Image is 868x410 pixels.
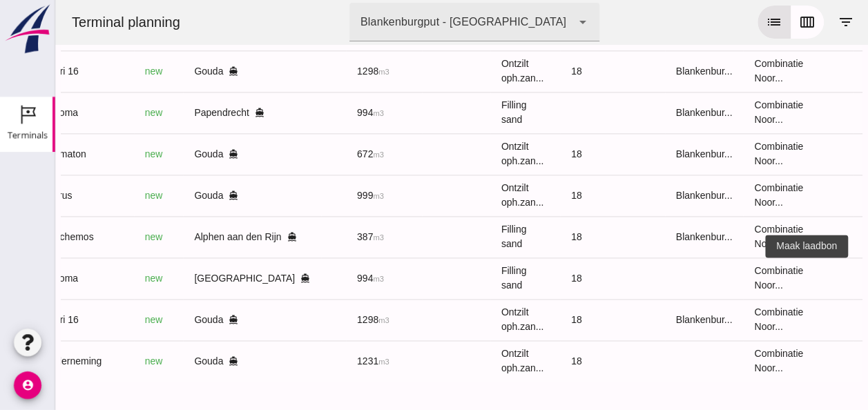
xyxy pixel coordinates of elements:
td: 994 [291,92,367,133]
small: m3 [318,233,329,242]
td: Blankenbur... [610,50,688,92]
small: m3 [318,109,329,117]
td: Blankenbur... [610,175,688,216]
div: Gouda [139,354,255,369]
i: directions_boat [173,66,183,76]
i: directions_boat [173,315,183,324]
td: Blankenbur... [610,133,688,175]
i: list [711,14,727,30]
td: 18 [505,133,610,175]
img: logo-small.a267ee39.svg [3,3,52,55]
td: Combinatie Noor... [688,299,773,340]
td: Blankenbur... [610,92,688,133]
i: directions_boat [173,149,183,159]
i: calendar_view_week [744,14,760,30]
td: Combinatie Noor... [688,216,773,257]
div: Gouda [139,64,255,79]
div: [GEOGRAPHIC_DATA] [139,271,255,286]
td: Combinatie Noor... [688,133,773,175]
small: m3 [323,358,334,366]
td: Filling sand [435,257,505,299]
td: new [79,216,128,257]
td: Combinatie Noor... [688,175,773,216]
td: Combinatie Noor... [688,92,773,133]
td: 994 [291,257,367,299]
small: m3 [318,150,329,159]
td: Ontzilt oph.zan... [435,175,505,216]
td: new [79,257,128,299]
i: directions_boat [173,191,183,200]
td: 18 [505,340,610,382]
td: new [79,133,128,175]
td: Ontzilt oph.zan... [435,299,505,340]
i: directions_boat [173,356,183,366]
td: new [79,340,128,382]
td: Combinatie Noor... [688,50,773,92]
div: Gouda [139,313,255,327]
td: 1231 [291,340,367,382]
i: directions_boat [245,273,255,283]
i: account_circle [14,371,41,399]
td: 18 [505,216,610,257]
td: Filling sand [435,92,505,133]
div: Papendrecht [139,106,255,120]
td: Ontzilt oph.zan... [435,50,505,92]
td: Combinatie Noor... [688,340,773,382]
small: m3 [318,192,329,200]
i: directions_boat [231,232,241,242]
i: arrow_drop_down [519,14,536,30]
div: Terminal planning [6,12,136,32]
div: Alphen aan den Rijn [139,230,255,244]
td: new [79,299,128,340]
td: Ontzilt oph.zan... [435,340,505,382]
td: 672 [291,133,367,175]
td: new [79,50,128,92]
div: Terminals [8,130,48,139]
td: Filling sand [435,216,505,257]
td: 1298 [291,50,367,92]
i: directions_boat [200,108,209,117]
td: 18 [505,50,610,92]
td: new [79,92,128,133]
td: 18 [505,175,610,216]
i: filter_list [782,14,799,30]
td: Blankenbur... [610,299,688,340]
td: Ontzilt oph.zan... [435,133,505,175]
small: m3 [323,68,334,76]
td: 1298 [291,299,367,340]
div: Gouda [139,188,255,203]
td: 18 [505,257,610,299]
div: Gouda [139,147,255,162]
small: m3 [323,316,334,324]
td: Combinatie Noor... [688,257,773,299]
td: 18 [505,299,610,340]
div: Blankenburgput - [GEOGRAPHIC_DATA] [305,14,511,30]
td: new [79,175,128,216]
td: Blankenbur... [610,216,688,257]
small: m3 [318,275,329,283]
td: 999 [291,175,367,216]
td: 387 [291,216,367,257]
